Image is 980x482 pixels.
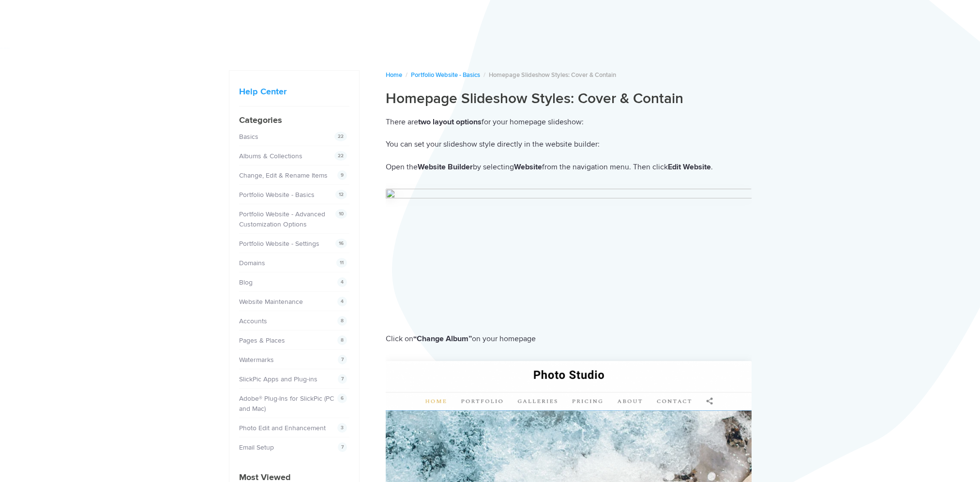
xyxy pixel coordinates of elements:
span: 7 [338,374,347,384]
p: There are for your homepage slideshow: [386,116,752,129]
strong: Edit Website [668,162,711,172]
a: Portfolio Website - Basics [411,71,480,79]
span: 7 [338,355,347,364]
span: 7 [338,442,347,452]
a: Email Setup [239,443,274,452]
span: 22 [334,151,347,161]
a: Basics [239,133,258,141]
a: Domains [239,259,265,267]
a: Pages & Places [239,336,285,345]
p: You can set your slideshow style directly in the website builder: [386,138,752,151]
a: Change, Edit & Rename Items [239,171,328,180]
a: Portfolio Website - Advanced Customization Options [239,210,325,228]
span: / [406,71,407,79]
a: Adobe® Plug-Ins for SlickPic (PC and Mac) [239,394,334,413]
a: Help Center [239,86,286,97]
span: 11 [336,258,347,268]
span: 22 [334,132,347,141]
span: 4 [337,297,347,306]
span: 9 [337,170,347,180]
strong: two layout options [418,117,482,127]
p: Click on on your homepage [386,332,752,346]
span: 6 [337,393,347,403]
span: 3 [337,423,347,433]
span: 8 [337,335,347,345]
a: Portfolio Website - Settings [239,240,319,248]
a: SlickPic Apps and Plug-ins [239,375,317,383]
span: 16 [335,239,347,248]
strong: Website Builder [418,162,473,172]
h1: Homepage Slideshow Styles: Cover & Contain [386,90,752,108]
span: 4 [337,277,347,287]
a: Watermarks [239,356,274,364]
span: 10 [335,209,347,219]
a: Home [386,71,402,79]
h4: Categories [239,114,349,127]
span: / [483,71,485,79]
span: 12 [335,190,347,199]
p: Open the by selecting from the navigation menu. Then click . [386,161,752,174]
strong: Website [514,162,542,172]
span: Homepage Slideshow Styles: Cover & Contain [489,71,616,79]
a: Website Maintenance [239,298,303,306]
span: 8 [337,316,347,326]
a: Photo Edit and Enhancement [239,424,326,432]
a: Accounts [239,317,267,325]
a: Albums & Collections [239,152,302,160]
a: Portfolio Website - Basics [239,191,315,199]
a: Blog [239,278,253,286]
strong: “Change Album” [413,334,472,344]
